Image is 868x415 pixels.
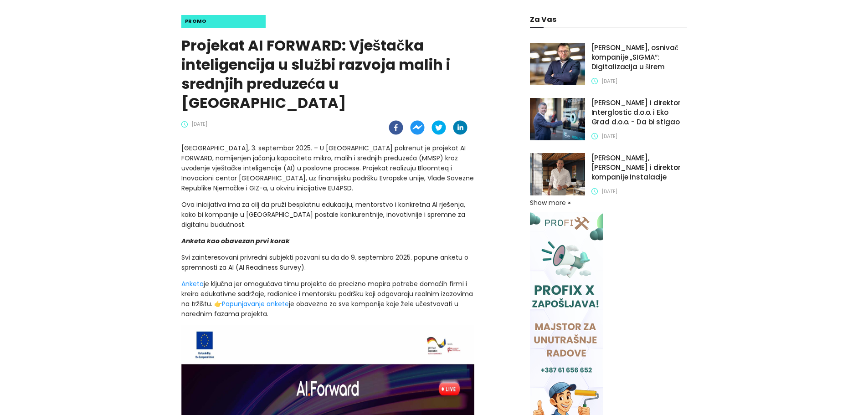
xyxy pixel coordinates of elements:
span: [DATE] [191,120,207,128]
span: clock-circle [591,133,598,139]
span: [DATE] [601,77,617,85]
strong: Anketa kao obavezan prvi korak [181,236,290,246]
button: facebookmessenger [410,120,425,135]
h1: za vas [530,15,687,24]
span: clock-circle [591,78,598,84]
span: [DATE] [601,133,617,140]
span: [DATE] [601,188,617,195]
h1: [PERSON_NAME], osnivač kompanije „SIGMA“: Digitalizacija u širem smislu je potrebnija nego ikada [591,43,687,72]
button: twitter [431,120,446,135]
img: Nedžad Turnadžić - vlasnik i direktor Interglostic d.o.o. i Eko Grad d.o.o. - Da bi stigao do cil... [530,98,585,140]
p: Ova inicijativa ima za cilj da pruži besplatnu edukaciju, mentorstvo i konkretna AI rješenja, kak... [181,200,475,230]
h1: Projekat AI FORWARD: Vještačka inteligencija u službi razvoja malih i srednjih preduzeća u [GEOGR... [181,36,475,113]
a: [PERSON_NAME] i direktor Interglostic d.o.o. i Eko Grad d.o.o. - Da bi stigao do cilja, moraš doć... [591,98,687,131]
button: Show more» [530,198,575,208]
span: promo [185,17,207,25]
button: linkedin [453,120,467,135]
button: facebook [389,120,403,135]
p: [GEOGRAPHIC_DATA], 3. septembar 2025. – U [GEOGRAPHIC_DATA] pokrenut je projekat AI FORWARD, nami... [181,143,475,193]
span: Show more [530,198,566,208]
img: Ivan Renić, vlasnik i direktor kompanije Instalacije Renić: Građevina na našim prostorima ima vel... [530,153,585,195]
p: je ključna jer omogućava timu projekta da precizno mapira potrebe domaćih firmi i kreira edukativ... [181,279,475,319]
span: clock-circle [591,188,598,195]
a: Anketa [181,279,204,288]
h1: [PERSON_NAME] i direktor Interglostic d.o.o. i Eko Grad d.o.o. - Da bi stigao do cilja, moraš doć... [591,98,687,127]
img: Ragib Spahić, osnivač kompanije „SIGMA“: Digitalizacija u širem smislu je potrebnija nego ikada [530,43,585,85]
p: Svi zainteresovani privredni subjekti pozvani su da do 9. septembra 2025. popune anketu o spremno... [181,252,475,272]
span: clock-circle [181,121,188,128]
a: [PERSON_NAME], [PERSON_NAME] i direktor kompanije Instalacije Renić: Građevina na našim prostorim... [591,153,687,186]
span: » [565,201,575,204]
a: [PERSON_NAME], osnivač kompanije „SIGMA“: Digitalizacija u širem smislu je potrebnija nego ikada [591,43,687,76]
h1: [PERSON_NAME], [PERSON_NAME] i direktor kompanije Instalacije Renić: Građevina na našim prostorim... [591,153,687,182]
a: Popunjavanje ankete [222,299,289,308]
